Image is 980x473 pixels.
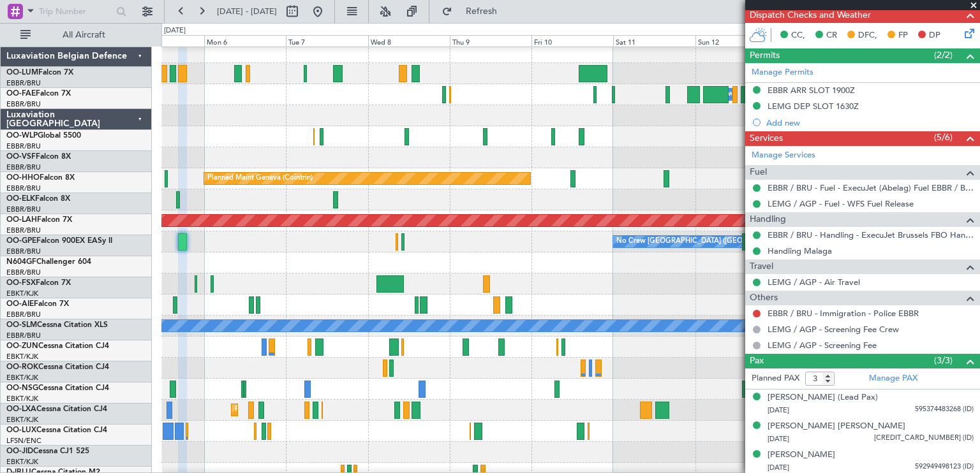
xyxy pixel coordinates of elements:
span: OO-HHO [6,174,40,182]
span: OO-SLM [6,321,37,329]
span: OO-LUM [6,69,38,76]
span: Dispatch Checks and Weather [750,8,871,23]
span: [DATE] [768,434,789,444]
a: OO-LUXCessna Citation CJ4 [6,426,107,434]
a: OO-SLMCessna Citation XLS [6,321,108,329]
span: CR [826,29,837,42]
a: OO-LAHFalcon 7X [6,216,72,224]
a: OO-VSFFalcon 8X [6,153,71,161]
div: Planned Maint Kortrijk-[GEOGRAPHIC_DATA] [235,400,383,419]
a: EBBR/BRU [6,331,41,340]
span: OO-ROK [6,363,38,371]
span: (5/6) [934,131,953,144]
a: EBBR/BRU [6,78,41,88]
span: N604GF [6,258,36,266]
span: FP [898,29,908,42]
span: 595374483268 (ID) [915,404,974,415]
a: OO-WLPGlobal 5500 [6,132,81,140]
a: EBBR/BRU [6,247,41,256]
a: EBKT/KJK [6,394,38,404]
a: LEMG / AGP - Air Travel [768,277,860,287]
a: EBKT/KJK [6,373,38,382]
div: Mon 6 [204,35,286,47]
span: OO-JID [6,448,33,455]
div: Wed 8 [368,35,450,47]
div: [PERSON_NAME] [PERSON_NAME] [768,420,905,433]
a: EBBR/BRU [6,226,41,235]
span: OO-FAE [6,90,36,98]
div: Planned Maint Geneva (Cointrin) [207,169,313,188]
div: Sat 11 [613,35,695,47]
a: LEMG / AGP - Fuel - WFS Fuel Release [768,198,914,209]
a: Manage Services [752,149,815,162]
a: OO-HHOFalcon 8X [6,174,75,182]
a: OO-LUMFalcon 7X [6,69,73,76]
span: DP [929,29,940,42]
span: OO-NSG [6,384,38,392]
div: Fri 10 [531,35,613,47]
a: EBBR/BRU [6,184,41,193]
a: Manage PAX [869,372,917,385]
div: EBBR ARR SLOT 1900Z [768,85,855,96]
a: EBBR/BRU [6,142,41,151]
span: (3/3) [934,354,953,367]
div: Thu 9 [450,35,531,47]
div: [PERSON_NAME] [768,449,835,462]
a: EBBR/BRU [6,205,41,214]
a: Handling Malaga [768,245,832,256]
span: OO-WLP [6,132,38,140]
span: OO-AIE [6,300,34,308]
div: [PERSON_NAME] (Lead Pax) [768,391,878,404]
a: EBBR/BRU [6,99,41,109]
span: OO-FSX [6,279,36,287]
div: Tue 7 [286,35,367,47]
div: Sun 5 [122,35,204,47]
span: Others [750,291,778,305]
button: Refresh [436,1,512,22]
a: OO-GPEFalcon 900EX EASy II [6,237,112,245]
span: Refresh [455,7,509,16]
span: DFC, [858,29,877,42]
span: OO-VSF [6,153,36,161]
span: [DATE] [768,405,789,415]
a: OO-NSGCessna Citation CJ4 [6,384,109,392]
a: OO-LXACessna Citation CJ4 [6,405,107,413]
span: All Aircraft [33,31,135,40]
a: OO-ROKCessna Citation CJ4 [6,363,109,371]
a: OO-ELKFalcon 8X [6,195,70,203]
span: OO-GPE [6,237,36,245]
span: OO-LUX [6,426,36,434]
a: LFSN/ENC [6,436,41,446]
a: EBBR/BRU [6,268,41,277]
div: No Crew [GEOGRAPHIC_DATA] ([GEOGRAPHIC_DATA] National) [616,232,830,251]
a: LEMG / AGP - Screening Fee [768,340,877,351]
a: OO-JIDCessna CJ1 525 [6,448,89,455]
a: EBKT/KJK [6,457,38,467]
span: OO-ZUN [6,342,38,350]
div: LEMG DEP SLOT 1630Z [768,101,859,112]
a: EBBR / BRU - Immigration - Police EBBR [768,308,919,319]
span: 592949498123 (ID) [915,462,974,472]
span: [DATE] [768,463,789,472]
a: OO-ZUNCessna Citation CJ4 [6,342,109,350]
a: EBKT/KJK [6,289,38,298]
a: LEMG / AGP - Screening Fee Crew [768,324,899,335]
a: OO-AIEFalcon 7X [6,300,69,308]
a: EBBR/BRU [6,163,41,172]
a: N604GFChallenger 604 [6,258,91,266]
span: Services [750,131,783,146]
a: OO-FSXFalcon 7X [6,279,71,287]
a: EBBR / BRU - Handling - ExecuJet Brussels FBO Handling Abelag [768,229,974,240]
span: Permits [750,48,780,63]
span: [DATE] - [DATE] [217,6,277,17]
span: [CREDIT_CARD_NUMBER] (ID) [874,433,974,444]
div: Sun 12 [695,35,777,47]
span: OO-LXA [6,405,36,413]
a: OO-FAEFalcon 7X [6,90,71,98]
div: [DATE] [164,25,186,36]
label: Planned PAX [752,372,799,385]
span: CC, [791,29,805,42]
a: EBKT/KJK [6,352,38,361]
span: Travel [750,259,773,274]
span: OO-ELK [6,195,35,203]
